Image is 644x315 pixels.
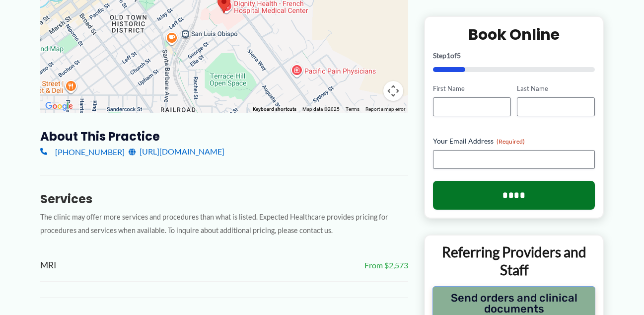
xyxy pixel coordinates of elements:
[433,136,595,146] label: Your Email Address
[129,144,224,159] a: [URL][DOMAIN_NAME]
[40,211,408,237] p: The clinic may offer more services and procedures than what is listed. Expected Healthcare provid...
[433,25,595,44] h2: Book Online
[364,258,408,273] span: From $2,573
[432,243,596,279] p: Referring Providers and Staff
[517,84,595,93] label: Last Name
[40,144,125,159] a: [PHONE_NUMBER]
[253,106,296,113] button: Keyboard shortcuts
[346,106,359,112] a: Terms (opens in new tab)
[40,257,56,274] span: MRI
[457,51,461,60] span: 5
[433,84,511,93] label: First Name
[302,106,340,112] span: Map data ©2025
[365,106,405,112] a: Report a map error
[433,52,595,59] p: Step of
[446,51,450,60] span: 1
[43,100,75,113] img: Google
[43,100,75,113] a: Open this area in Google Maps (opens a new window)
[40,191,408,207] h3: Services
[40,129,408,144] h3: About this practice
[497,138,525,145] span: (Required)
[383,81,403,101] button: Map camera controls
